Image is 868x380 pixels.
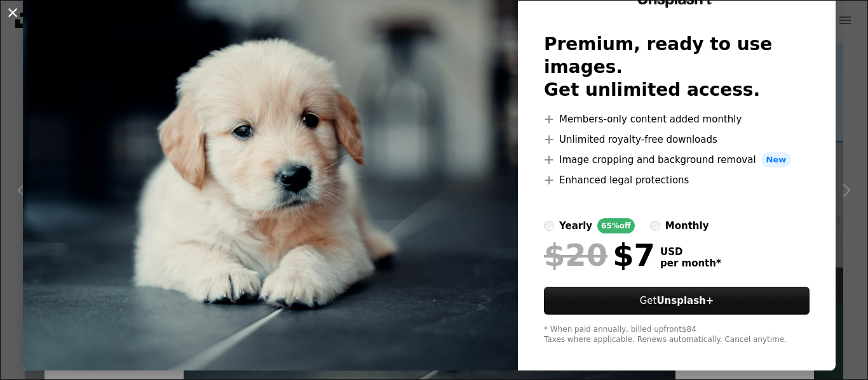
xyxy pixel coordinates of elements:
[761,152,792,167] span: New
[597,218,635,233] div: 65% off
[650,221,660,231] input: monthly
[544,239,607,272] span: $20
[544,325,810,345] div: * When paid annually, billed upfront $84 Taxes where applicable. Renews automatically. Cancel any...
[660,246,721,258] span: USD
[665,218,709,233] div: monthly
[544,221,554,231] input: yearly65%off
[544,239,655,272] div: $7
[544,132,810,147] li: Unlimited royalty-free downloads
[559,218,592,233] div: yearly
[656,295,714,306] strong: Unsplash+
[544,152,810,167] li: Image cropping and background removal
[544,112,810,127] li: Members-only content added monthly
[544,287,810,315] button: GetUnsplash+
[544,173,810,188] li: Enhanced legal protections
[660,258,721,269] span: per month *
[544,33,810,102] h2: Premium, ready to use images. Get unlimited access.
